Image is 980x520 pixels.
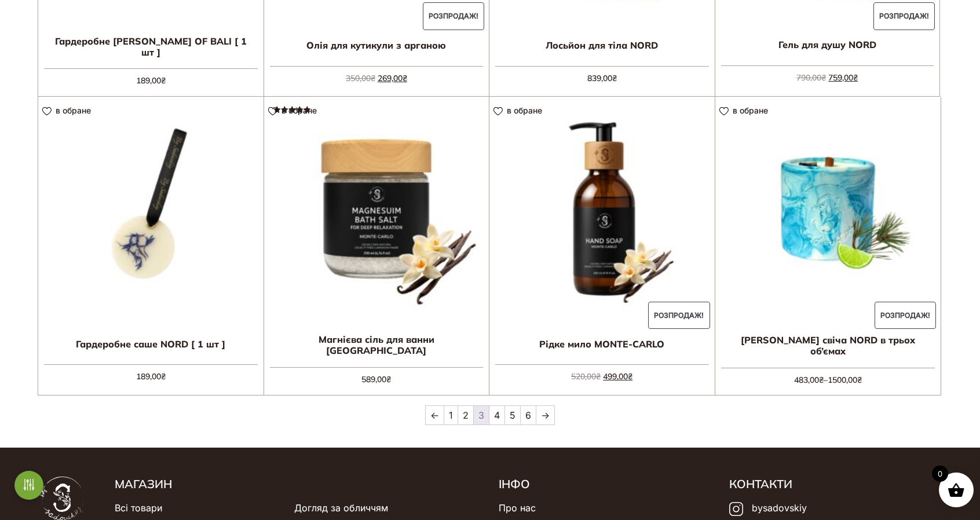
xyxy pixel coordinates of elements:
h2: Гардеробне [PERSON_NAME] OF BALI [ 1 шт ] [38,31,264,63]
a: в обране [493,105,546,115]
span: – [721,368,935,386]
span: Розпродаж! [875,302,936,329]
h2: Магнієва сіль для ванни [GEOGRAPHIC_DATA] [264,329,489,361]
h2: Рідке мило MONTE-CARLO [489,329,715,358]
h2: [PERSON_NAME] свіча NORD в трьох об’ємах [715,330,941,361]
bdi: 790,00 [796,72,826,83]
h2: Олія для кутикули з арганою [264,31,489,60]
h2: Гардеробне саше NORD [ 1 шт ] [38,329,264,358]
span: в обране [507,105,542,115]
bdi: 759,00 [828,72,858,83]
bdi: 589,00 [361,374,391,384]
span: ₴ [612,73,617,83]
bdi: 483,00 [794,375,824,385]
h2: Лосьйон для тіла NORD [489,31,715,60]
a: в обране [719,105,772,115]
span: ₴ [857,375,862,385]
span: ₴ [596,371,601,382]
span: в обране [281,105,317,115]
span: ₴ [853,72,858,83]
bdi: 839,00 [587,73,617,83]
a: 5 [505,406,520,424]
span: в обране [56,105,91,115]
a: в обране [42,105,95,115]
span: ₴ [628,371,632,382]
span: Розпродаж! [648,302,710,329]
img: unfavourite.svg [42,107,52,116]
bdi: 189,00 [136,75,166,86]
span: в обране [733,105,768,115]
span: ₴ [821,72,826,83]
img: unfavourite.svg [493,107,503,116]
bdi: 520,00 [571,371,601,382]
bdi: 350,00 [346,73,375,83]
bdi: 499,00 [603,371,632,382]
a: → [536,406,554,424]
span: 0 [932,466,948,482]
a: ← [426,406,444,424]
bdi: 269,00 [378,73,407,83]
a: Про нас [499,496,536,519]
span: Розпродаж! [423,2,484,30]
a: Магнієва сіль для ванни [GEOGRAPHIC_DATA]Оцінено в 5.00 з 5 589,00₴ [264,97,489,383]
img: unfavourite.svg [719,107,729,116]
img: unfavourite.svg [268,107,277,116]
bdi: 1500,00 [828,375,862,385]
a: 2 [458,406,473,424]
span: ₴ [161,371,166,382]
a: Гардеробне саше NORD [ 1 шт ] 189,00₴ [38,97,264,383]
a: Всі товари [115,496,162,519]
a: Розпродаж! [PERSON_NAME] свіча NORD в трьох об’ємах 483,00₴–1500,00₴ [715,97,941,384]
span: Розпродаж! [873,2,935,30]
h2: Гель для душу NORD [715,31,940,60]
h5: Інфо [499,477,712,492]
span: ₴ [371,73,375,83]
span: ₴ [403,73,407,83]
a: Догляд за обличчям [294,496,388,519]
a: 1 [444,406,458,424]
span: 3 [474,406,489,424]
a: 6 [521,406,536,424]
span: ₴ [386,374,391,384]
bdi: 189,00 [136,371,166,382]
span: ₴ [161,75,166,86]
span: ₴ [819,375,824,385]
a: 4 [489,406,504,424]
h5: Контакти [729,477,942,492]
h5: Магазин [115,477,481,492]
a: Розпродаж! Рідке мило MONTE-CARLO [489,97,715,383]
a: в обране [268,105,321,115]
